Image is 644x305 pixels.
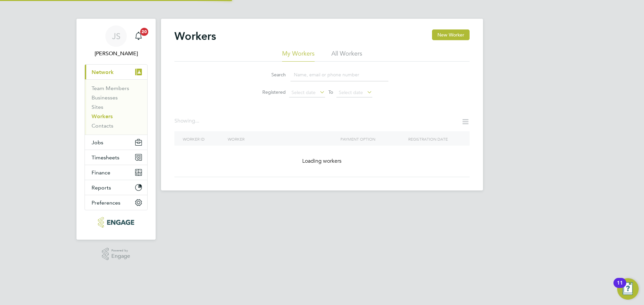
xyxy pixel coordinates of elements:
[102,248,130,260] a: Powered byEngage
[195,118,199,124] span: ...
[92,154,119,161] span: Timesheets
[617,278,639,300] button: Open Resource Center, 11 new notifications
[92,113,113,120] a: Workers
[111,253,130,259] span: Engage
[140,28,148,36] span: 20
[85,50,148,58] span: Jake Smith
[92,104,103,110] a: Sites
[174,118,201,125] div: Showing
[85,79,147,135] div: Network
[290,68,388,81] input: Name, email or phone number
[92,94,118,101] a: Businesses
[617,283,623,292] div: 11
[256,89,286,95] label: Registered
[256,72,286,78] label: Search
[132,25,145,47] a: 20
[85,180,147,195] button: Reports
[85,150,147,165] button: Timesheets
[85,65,147,79] button: Network
[174,29,216,43] h2: Workers
[339,89,363,95] span: Select date
[85,25,148,58] a: JS[PERSON_NAME]
[85,135,147,150] button: Jobs
[331,50,362,62] li: All Workers
[98,217,134,228] img: provision-recruitment-logo-retina.png
[85,195,147,210] button: Preferences
[112,32,120,41] span: JS
[92,69,114,75] span: Network
[92,139,103,146] span: Jobs
[282,50,315,62] li: My Workers
[92,200,120,206] span: Preferences
[92,169,110,176] span: Finance
[92,184,111,191] span: Reports
[85,217,148,228] a: Go to home page
[326,88,335,96] span: To
[76,19,156,240] nav: Main navigation
[92,85,129,91] a: Team Members
[92,123,113,129] a: Contacts
[432,29,470,40] button: New Worker
[291,89,316,95] span: Select date
[111,248,130,253] span: Powered by
[85,165,147,180] button: Finance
